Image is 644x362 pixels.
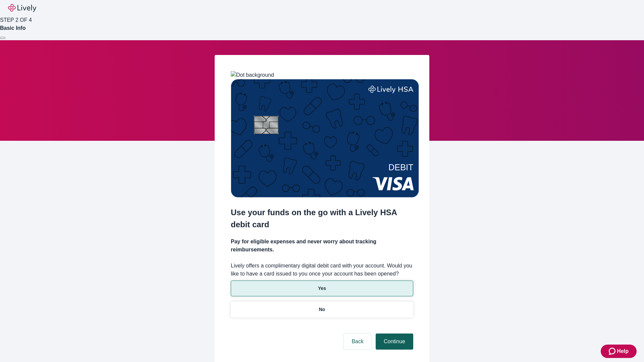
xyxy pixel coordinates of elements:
[343,334,372,350] button: Back
[319,306,325,313] p: No
[231,238,413,254] h4: Pay for eligible expenses and never worry about tracking reimbursements.
[601,345,637,358] button: Zendesk support iconHelp
[231,71,274,79] img: Dot background
[318,285,326,292] p: Yes
[231,206,413,231] h2: Use your funds on the go with a Lively HSA debit card
[231,281,413,296] button: Yes
[231,262,413,278] label: Lively offers a complimentary digital debit card with your account. Would you like to have a card...
[617,347,629,355] span: Help
[231,79,419,197] img: Debit card
[609,347,617,355] svg: Zendesk support icon
[231,302,413,317] button: No
[8,4,36,12] img: Lively
[376,334,413,350] button: Continue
